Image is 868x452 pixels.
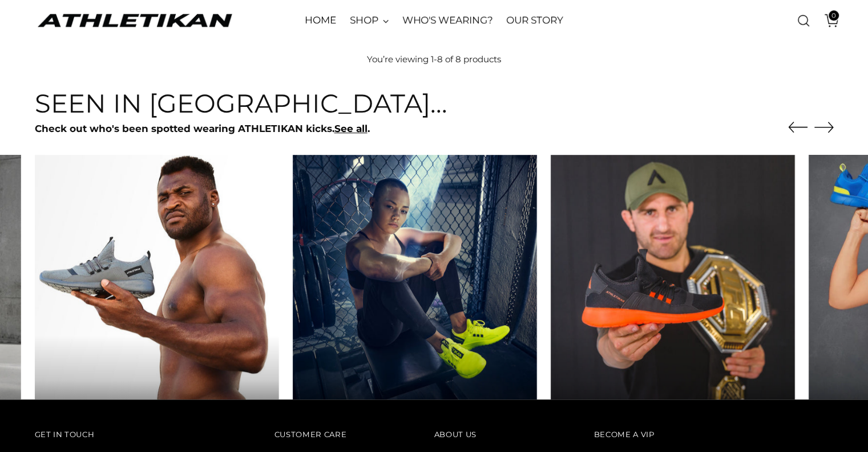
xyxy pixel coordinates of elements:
[829,10,839,21] span: 0
[816,9,839,32] a: Open cart modal
[35,430,95,439] span: Get In Touch
[35,89,447,118] h3: Seen in [GEOGRAPHIC_DATA]...
[434,430,477,439] span: About Us
[368,123,370,134] strong: .
[35,123,334,134] strong: Check out who's been spotted wearing ATHLETIKAN kicks.
[334,123,368,134] a: See all
[594,430,655,439] span: Become a VIP
[367,53,501,66] p: You’re viewing 1-8 of 8 products
[350,8,389,33] a: SHOP
[402,8,493,33] a: WHO'S WEARING?
[788,118,808,137] button: Move to previous carousel slide
[814,117,834,137] button: Move to next carousel slide
[274,430,347,439] span: Customer Care
[506,8,563,33] a: OUR STORY
[305,8,336,33] a: HOME
[35,11,235,29] a: ATHLETIKAN
[792,9,815,32] a: Open search modal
